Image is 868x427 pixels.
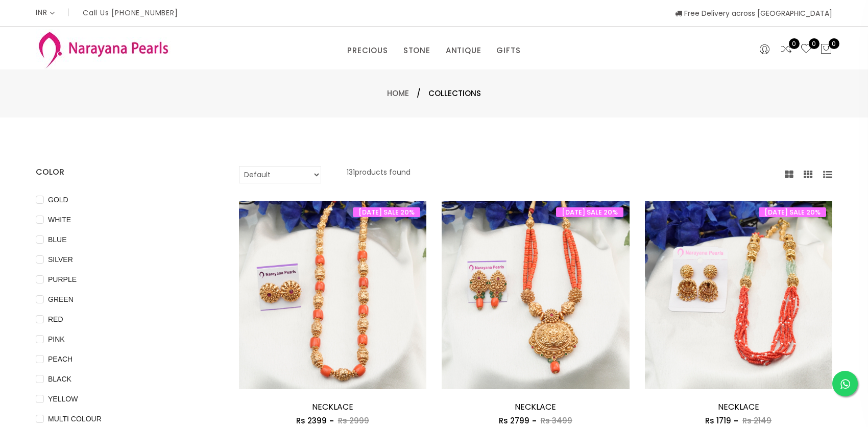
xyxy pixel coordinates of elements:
span: YELLOW [44,393,82,405]
button: 0 [820,43,832,56]
span: Rs 3499 [541,415,572,426]
span: 0 [829,38,839,49]
span: PURPLE [44,274,81,285]
span: WHITE [44,214,75,225]
a: 0 [780,43,792,56]
span: BLUE [44,234,71,245]
span: Free Delivery across [GEOGRAPHIC_DATA] [675,8,832,18]
span: GREEN [44,294,78,305]
a: GIFTS [496,43,520,58]
span: PINK [44,334,69,345]
span: [DATE] SALE 20% [759,207,826,217]
span: BLACK [44,373,76,385]
a: ANTIQUE [446,43,481,58]
span: 0 [789,38,800,49]
span: SILVER [44,254,77,265]
p: Call Us [PHONE_NUMBER] [83,9,178,16]
span: Rs 2399 [296,415,327,426]
span: Rs 1719 [705,415,731,426]
span: Rs 2149 [742,415,771,426]
a: 0 [800,43,812,56]
span: [DATE] SALE 20% [353,207,420,217]
span: Rs 2999 [338,415,369,426]
span: Collections [428,87,481,100]
span: RED [44,314,67,325]
a: STONE [403,43,430,58]
a: NECKLACE [312,401,353,413]
h4: COLOR [36,166,208,178]
span: GOLD [44,194,73,205]
span: MULTI COLOUR [44,413,106,424]
span: / [417,87,421,100]
span: Rs 2799 [499,415,529,426]
a: PRECIOUS [347,43,388,58]
p: 131 products found [347,166,411,183]
a: Home [387,88,409,99]
span: [DATE] SALE 20% [556,207,623,217]
span: PEACH [44,353,77,365]
a: NECKLACE [515,401,556,413]
a: NECKLACE [718,401,759,413]
span: 0 [809,38,819,49]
